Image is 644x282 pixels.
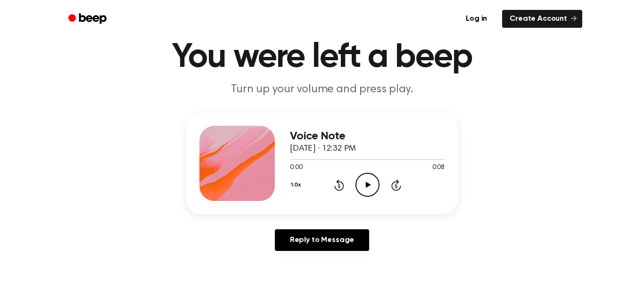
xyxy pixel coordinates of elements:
[502,10,582,28] a: Create Account
[432,163,445,173] span: 0:08
[290,177,304,193] button: 1.0x
[81,40,563,74] h1: You were left a beep
[275,229,369,251] a: Reply to Message
[62,10,115,28] a: Beep
[290,163,302,173] span: 0:00
[290,145,356,153] span: [DATE] · 12:32 PM
[141,82,503,97] p: Turn up your volume and press play.
[290,130,445,143] h3: Voice Note
[456,8,496,30] a: Log in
